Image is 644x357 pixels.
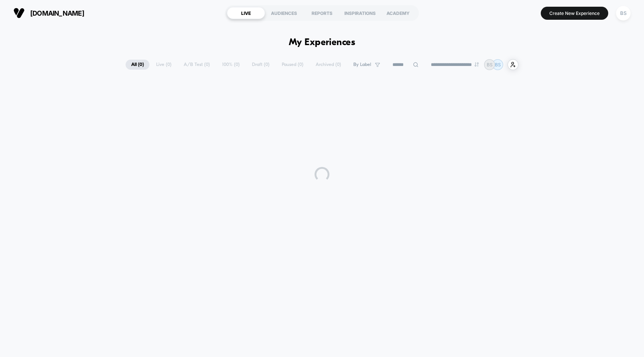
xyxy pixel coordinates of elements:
button: [DOMAIN_NAME] [11,7,86,19]
p: BS [495,62,501,67]
span: [DOMAIN_NAME] [30,9,84,17]
div: REPORTS [303,7,341,19]
h1: My Experiences [289,37,356,48]
div: AUDIENCES [265,7,303,19]
div: BS [616,6,631,20]
div: LIVE [227,7,265,19]
div: INSPIRATIONS [341,7,379,19]
img: Visually logo [13,7,25,19]
span: All ( 0 ) [126,60,149,70]
p: BS [487,62,493,67]
img: end [474,62,479,67]
button: BS [614,6,633,21]
span: By Label [353,62,371,67]
button: Create New Experience [541,7,608,20]
div: ACADEMY [379,7,417,19]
